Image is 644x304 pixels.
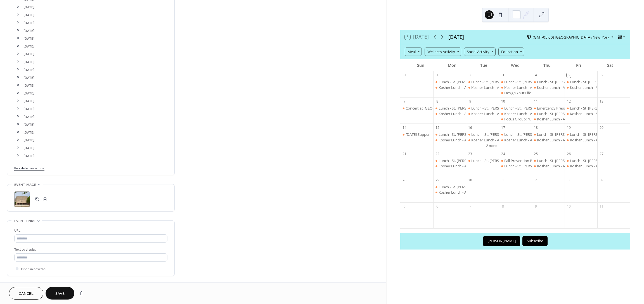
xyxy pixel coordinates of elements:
div: 2 [534,178,538,182]
button: 2 more [484,143,499,148]
div: Kosher Lunch - Adas [499,137,532,142]
span: [DATE] [23,122,167,127]
div: Kosher Lunch - Adas [471,111,505,116]
div: Lunch - St. [PERSON_NAME] [439,132,485,137]
div: 5 [402,204,407,209]
div: 21 [402,151,407,156]
div: Lunch - St. Alban's [433,184,466,189]
div: 31 [402,73,407,78]
div: 3 [501,73,506,78]
div: Kosher Lunch - Adas [504,85,538,90]
span: [DATE] [23,35,167,41]
div: Kosher Lunch - Adas [532,117,565,122]
div: Lunch - St. [PERSON_NAME] [537,111,583,116]
div: 27 [599,151,604,156]
div: Kosher Lunch - Adas [565,137,598,142]
div: 8 [501,204,506,209]
span: (GMT-05:00) [GEOGRAPHIC_DATA]/New_York [533,35,609,39]
div: Lunch - St. [PERSON_NAME] [504,106,551,111]
button: Save [46,287,74,300]
div: Sunday Supper [400,132,433,137]
div: Concert at Tregaron Conservancy [400,106,433,111]
div: Kosher Lunch - Adas [570,85,604,90]
div: Kosher Lunch - Adas [537,117,571,122]
div: Lunch - St. Alban's [433,79,466,84]
div: Lunch - St. [PERSON_NAME] [570,79,616,84]
div: Kosher Lunch - Adas [439,111,472,116]
span: Pick date to exclude [14,165,44,171]
div: 13 [599,99,604,104]
div: Lunch - St. [PERSON_NAME] [570,158,616,163]
span: [DATE] [23,90,167,96]
div: 9 [534,204,538,209]
div: Lunch - St. Alban's [565,158,598,163]
div: 9 [468,99,473,104]
span: [DATE] [23,129,167,135]
div: Kosher Lunch - Adas [570,111,604,116]
div: Kosher Lunch - Adas [570,163,604,168]
div: Kosher Lunch - Adas [537,163,571,168]
div: 25 [534,151,538,156]
span: Save [55,291,65,297]
div: Lunch - St. [PERSON_NAME] [504,163,551,168]
div: Kosher Lunch - Adas [532,163,565,168]
div: 23 [468,151,473,156]
div: Kosher Lunch - Adas [570,137,604,142]
div: Lunch - St. Alban's [499,106,532,111]
div: Kosher Lunch - Adas [466,111,499,116]
div: Lunch - St. Alban's [532,132,565,137]
div: Design Your Life for Meaning @ Success free 3-week workshop Session 1 [504,90,624,95]
div: 29 [435,178,440,182]
div: Lunch - St. Alban's [433,106,466,111]
span: Cancel [19,291,34,297]
div: Kosher Lunch - Adas [466,137,499,142]
div: 16 [468,125,473,130]
div: Lunch - St. Alban's [499,163,532,168]
div: Emergency Preparedness Workshop [532,106,565,111]
div: 19 [567,125,571,130]
div: Fall Prevention Program [499,158,532,163]
div: 3 [567,178,571,182]
div: Kosher Lunch - Adas [439,163,472,168]
div: Tue [468,60,499,71]
div: 24 [501,151,506,156]
div: Kosher Lunch - Adas [565,111,598,116]
div: Concert at [GEOGRAPHIC_DATA] [406,106,460,111]
div: Kosher Lunch - Adas [504,111,538,116]
div: Lunch - St. Alban's [532,158,565,163]
div: Lunch - St. [PERSON_NAME] [537,158,583,163]
div: Kosher Lunch - Adas [433,137,466,142]
div: 7 [402,99,407,104]
div: Mon [436,60,468,71]
div: Focus Group: "Upside of Aging" [499,117,532,122]
div: Lunch - St. [PERSON_NAME] [439,184,485,189]
span: [DATE] [23,4,167,10]
span: [DATE] [23,114,167,120]
div: 12 [567,99,571,104]
div: 1 [435,73,440,78]
div: Kosher Lunch - Adas [439,190,472,195]
div: Kosher Lunch - Adas [433,111,466,116]
div: Lunch - St. Alban's [466,158,499,163]
div: Focus Group: "Upside of Aging" [504,117,556,122]
div: 20 [599,125,604,130]
div: 18 [534,125,538,130]
div: Lunch - St. [PERSON_NAME] [439,79,485,84]
div: Thu [531,60,563,71]
div: Lunch - St. Alban's [532,111,565,116]
div: 26 [567,151,571,156]
div: Lunch - St. Alban's [532,79,565,84]
div: Lunch - St. [PERSON_NAME] [471,158,518,163]
div: Fri [563,60,594,71]
div: 14 [402,125,407,130]
div: Lunch - St. Alban's [466,132,499,137]
div: [DATE] Supper [406,132,430,137]
div: 10 [567,204,571,209]
div: 6 [599,73,604,78]
div: Lunch - St. [PERSON_NAME] [570,132,616,137]
div: Text to display [14,247,166,253]
div: Wed [499,60,531,71]
div: Lunch - St. [PERSON_NAME] [537,79,583,84]
div: [DATE] [448,33,464,41]
div: 30 [468,178,473,182]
